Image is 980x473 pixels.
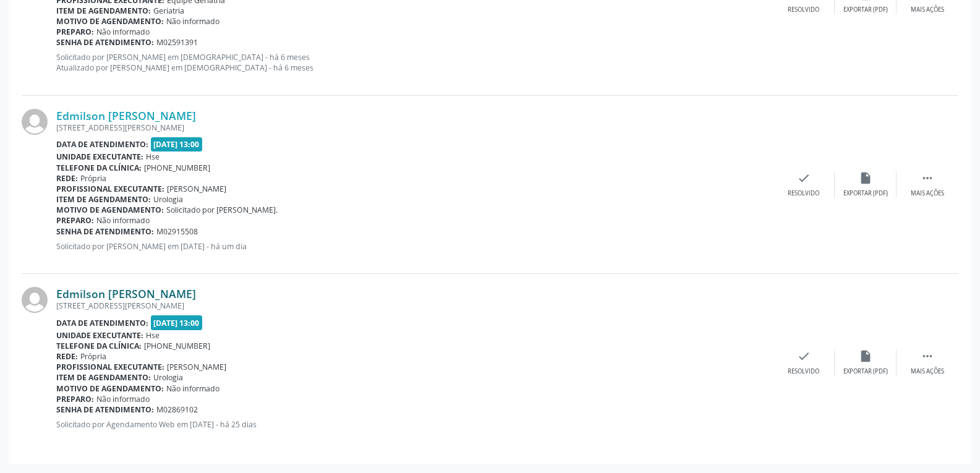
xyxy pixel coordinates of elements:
span: Não informado [166,16,219,27]
div: Resolvido [788,367,819,376]
i: insert_drive_file [859,171,872,185]
a: Edmilson [PERSON_NAME] [56,287,196,300]
img: img [22,287,48,313]
span: Não informado [166,383,219,394]
b: Item de agendamento: [56,372,151,383]
span: Urologia [153,372,183,383]
b: Telefone da clínica: [56,163,142,173]
b: Preparo: [56,27,94,37]
b: Preparo: [56,215,94,226]
div: Mais ações [911,367,944,376]
span: [PHONE_NUMBER] [144,341,210,351]
b: Data de atendimento: [56,318,148,328]
div: [STREET_ADDRESS][PERSON_NAME] [56,122,773,133]
div: Exportar (PDF) [843,189,888,198]
span: M02591391 [156,37,198,48]
i:  [921,171,934,185]
span: Própria [80,173,106,184]
span: Própria [80,351,106,362]
i:  [921,349,934,363]
span: Não informado [96,215,150,226]
div: Resolvido [788,6,819,14]
a: Edmilson [PERSON_NAME] [56,109,196,122]
div: [STREET_ADDRESS][PERSON_NAME] [56,300,773,311]
p: Solicitado por [PERSON_NAME] em [DATE] - há um dia [56,241,773,252]
span: Hse [146,151,160,162]
i: insert_drive_file [859,349,872,363]
div: Resolvido [788,189,819,198]
span: Geriatria [153,6,184,16]
b: Motivo de agendamento: [56,16,164,27]
img: img [22,109,48,135]
b: Profissional executante: [56,184,164,194]
span: Urologia [153,194,183,205]
b: Item de agendamento: [56,6,151,16]
span: [DATE] 13:00 [151,315,203,330]
b: Senha de atendimento: [56,37,154,48]
b: Profissional executante: [56,362,164,372]
b: Motivo de agendamento: [56,205,164,215]
b: Data de atendimento: [56,139,148,150]
b: Rede: [56,351,78,362]
b: Unidade executante: [56,151,143,162]
p: Solicitado por [PERSON_NAME] em [DEMOGRAPHIC_DATA] - há 6 meses Atualizado por [PERSON_NAME] em [... [56,52,773,73]
span: M02915508 [156,226,198,237]
div: Mais ações [911,6,944,14]
span: Solicitado por [PERSON_NAME]. [166,205,278,215]
span: [PERSON_NAME] [167,184,226,194]
span: Hse [146,330,160,341]
span: [PERSON_NAME] [167,362,226,372]
b: Senha de atendimento: [56,404,154,415]
div: Exportar (PDF) [843,6,888,14]
b: Preparo: [56,394,94,404]
span: Não informado [96,394,150,404]
span: [DATE] 13:00 [151,137,203,151]
b: Unidade executante: [56,330,143,341]
div: Mais ações [911,189,944,198]
b: Telefone da clínica: [56,341,142,351]
span: Não informado [96,27,150,37]
div: Exportar (PDF) [843,367,888,376]
b: Motivo de agendamento: [56,383,164,394]
b: Item de agendamento: [56,194,151,205]
b: Rede: [56,173,78,184]
i: check [797,349,811,363]
span: M02869102 [156,404,198,415]
b: Senha de atendimento: [56,226,154,237]
span: [PHONE_NUMBER] [144,163,210,173]
i: check [797,171,811,185]
p: Solicitado por Agendamento Web em [DATE] - há 25 dias [56,419,773,430]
